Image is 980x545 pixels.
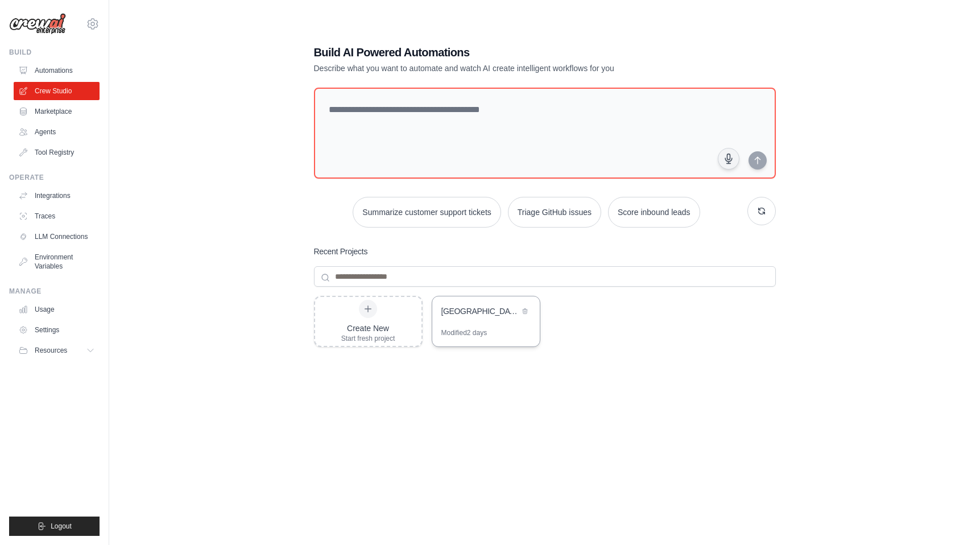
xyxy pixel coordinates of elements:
div: [GEOGRAPHIC_DATA]-[GEOGRAPHIC_DATA] Debate Automation [441,305,519,317]
a: Automations [14,61,100,80]
a: Tool Registry [14,143,100,162]
div: Create New [341,323,395,334]
span: Logout [51,522,72,531]
h1: Build AI Powered Automations [314,44,696,60]
a: Usage [14,300,100,319]
h3: Recent Projects [314,246,368,257]
button: Score inbound leads [608,197,700,228]
button: Resources [14,341,100,360]
img: Logo [9,13,66,35]
button: Triage GitHub issues [508,197,601,228]
a: Marketplace [14,102,100,121]
p: Describe what you want to automate and watch AI create intelligent workflows for you [314,63,696,74]
a: LLM Connections [14,228,100,246]
button: Click to speak your automation idea [718,148,739,170]
a: Traces [14,207,100,225]
a: Environment Variables [14,248,100,275]
a: Settings [14,321,100,339]
div: Manage [9,287,100,296]
button: Delete project [519,305,531,317]
a: Crew Studio [14,82,100,100]
div: Start fresh project [341,334,395,343]
span: Resources [35,346,67,355]
button: Summarize customer support tickets [353,197,501,228]
div: Modified 2 days [441,328,487,337]
a: Integrations [14,187,100,205]
div: Build [9,48,100,57]
iframe: Chat Widget [923,490,980,545]
a: Agents [14,123,100,141]
button: Logout [9,517,100,536]
button: Get new suggestions [747,197,776,225]
div: Operate [9,173,100,182]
